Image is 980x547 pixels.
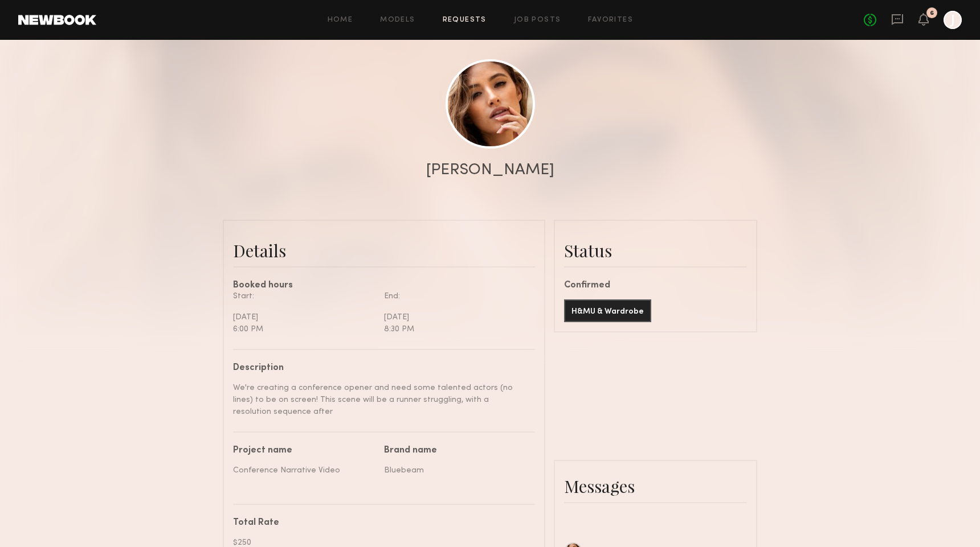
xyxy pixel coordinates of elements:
[384,290,526,302] div: End:
[233,323,375,335] div: 6:00 PM
[233,290,375,302] div: Start:
[564,299,651,322] button: H&MU & Wardrobe
[384,311,526,323] div: [DATE]
[564,475,747,497] div: Messages
[514,17,561,24] a: Job Posts
[384,323,526,335] div: 8:30 PM
[564,239,747,262] div: Status
[930,10,934,17] div: 6
[380,17,415,24] a: Models
[588,17,633,24] a: Favorites
[426,162,554,178] div: [PERSON_NAME]
[233,311,375,323] div: [DATE]
[328,17,353,24] a: Home
[233,519,526,528] div: Total Rate
[564,281,747,290] div: Confirmed
[233,281,535,290] div: Booked hours
[233,239,535,262] div: Details
[233,364,526,373] div: Description
[944,11,962,29] a: J
[384,446,526,455] div: Brand name
[443,17,487,24] a: Requests
[233,464,375,476] div: Conference Narrative Video
[233,446,375,455] div: Project name
[384,464,526,476] div: Bluebeam
[233,382,526,418] div: We're creating a conference opener and need some talented actors (no lines) to be on screen! This...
